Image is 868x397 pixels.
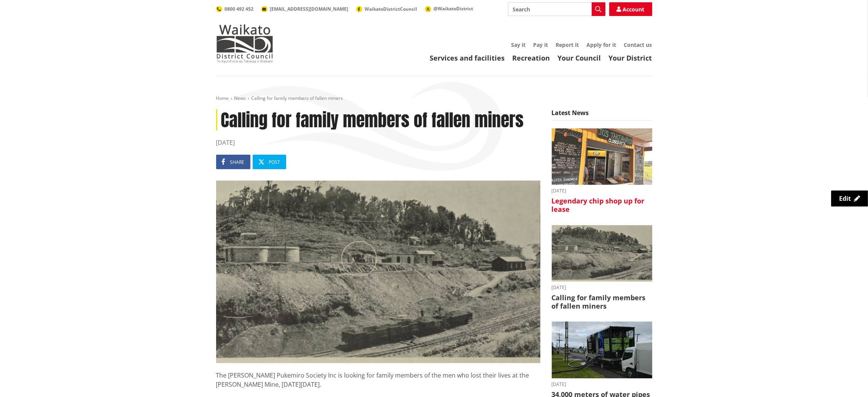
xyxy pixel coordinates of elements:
[552,109,652,121] h5: Latest News
[624,41,652,48] a: Contact us
[356,6,417,12] a: WaikatoDistrictCouncil
[230,159,245,165] span: Share
[513,53,550,62] a: Recreation
[216,138,540,147] time: [DATE]
[552,189,652,193] time: [DATE]
[216,109,540,130] h1: Calling for family members of fallen miners
[534,41,548,48] a: Pay it
[556,41,579,48] a: Report it
[552,285,652,290] time: [DATE]
[365,6,417,12] span: WaikatoDistrictCouncil
[833,365,860,392] iframe: Messenger Launcher
[552,128,652,214] a: Outdoor takeaway stand with chalkboard menus listing various foods, like burgers and chips. A fri...
[216,24,273,62] img: Waikato District Council - Te Kaunihera aa Takiwaa o Waikato
[252,95,343,101] span: Calling for family members of fallen miners
[609,2,652,16] a: Account
[216,6,254,12] a: 0800 492 452
[831,190,868,207] a: Edit
[587,41,616,48] a: Apply for it
[552,382,652,387] time: [DATE]
[609,53,652,62] a: Your District
[552,128,652,185] img: Jo's takeaways, Papahua Reserve, Raglan
[253,155,286,169] a: Post
[269,159,280,165] span: Post
[430,53,505,62] a: Services and facilities
[839,194,851,203] span: Edit
[216,95,652,102] nav: breadcrumb
[434,5,473,12] span: @WaikatoDistrict
[425,5,473,12] a: @WaikatoDistrict
[216,181,540,363] img: Glen Afton Mine 1939
[225,6,254,12] span: 0800 492 452
[234,95,246,101] a: News
[552,294,652,310] h3: Calling for family members of fallen miners
[261,6,349,12] a: [EMAIL_ADDRESS][DOMAIN_NAME]
[508,2,605,16] input: Search input
[552,197,652,213] h3: Legendary chip shop up for lease
[552,225,652,311] a: A black-and-white historic photograph shows a hillside with trees, small buildings, and cylindric...
[216,155,250,169] a: Share
[552,322,652,378] img: NO-DES unit flushing water pipes in Huntly
[558,53,601,62] a: Your Council
[216,371,540,389] p: The [PERSON_NAME] Pukemiro Society Inc is looking for family members of the men who lost their li...
[552,225,652,282] img: Glen Afton Mine 1939
[511,41,526,48] a: Say it
[270,6,349,12] span: [EMAIL_ADDRESS][DOMAIN_NAME]
[216,95,229,101] a: Home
